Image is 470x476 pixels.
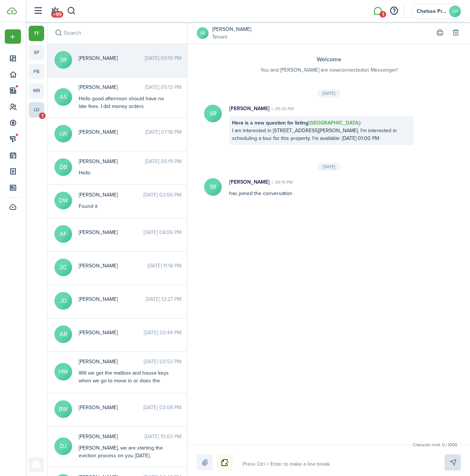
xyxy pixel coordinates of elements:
time: [DATE] 03:44 PM [144,329,181,336]
input: search [47,22,187,44]
avatar-text: DW [54,192,72,209]
avatar-text: AB [54,325,72,343]
span: Arlexis Farmer [79,228,143,236]
time: [DATE] 05:19 PM [145,158,181,165]
avatar-text: BW [54,400,72,418]
div: has joined the conversation [222,178,421,197]
div: Will we get the mailbox and house keys when we go to move in or does the mailbox need a new lock ... [79,369,171,392]
div: Hello [79,169,171,177]
small: Character limit: 0 / 1000 [411,441,459,448]
time: [DATE] 03:08 PM [143,404,181,411]
span: Jacqueline Davis [79,295,146,303]
span: Zamirria Charles [79,262,147,270]
span: Ashley Sanders [79,83,145,91]
button: Search [67,5,76,17]
span: +99 [51,11,63,18]
a: SR [197,27,209,39]
b: Here is a new question for listing : [232,119,361,127]
time: 05:20 PM [270,105,294,112]
div: Found it [79,202,171,210]
button: Print [435,28,445,38]
time: [DATE] 11:18 PM [147,262,181,270]
button: Delete [451,28,461,38]
avatar-text: SR [204,105,222,122]
time: [DATE] 07:18 PM [145,128,181,136]
span: SynQuis Rouse [79,54,145,62]
div: [DATE] [317,89,341,97]
avatar-text: JD [54,292,72,310]
avatar-text: DJ [54,437,72,455]
span: Hope Wilson [79,358,144,365]
a: Notifications [48,2,62,21]
div: [PERSON_NAME], we are starting the eviction process on you [DATE]. [79,444,171,459]
button: Open menu [5,29,21,44]
avatar-text: SR [204,178,222,196]
time: [DATE] 10:03 PM [145,433,181,440]
span: Brian Wilson [79,404,143,411]
a: pb [29,64,44,79]
span: Dovie Walker [79,191,143,199]
span: 1 [39,112,46,119]
p: You and [PERSON_NAME] are now connected on Messenger! [202,66,455,74]
time: [DATE] 05:13 PM [145,83,181,91]
img: TenantCloud [7,7,17,14]
time: [DATE] 02:06 PM [143,191,181,199]
avatar-text: AS [54,88,72,106]
button: Search [53,28,64,38]
div: [DATE] [317,163,341,171]
time: 09:19 PM [270,179,293,185]
button: Notice [217,454,233,470]
a: ld [29,102,44,118]
div: Hello good afternoon should have no late fees. I did money orders [79,95,171,110]
avatar-text: SR [54,51,72,69]
avatar-text: ZC [54,259,72,276]
a: sp [29,45,44,60]
span: Lamar White [79,128,145,136]
a: Tenant [212,33,251,41]
time: [DATE] 09:19 PM [145,54,181,62]
div: I am interested in [STREET_ADDRESS][PERSON_NAME]. I'm interested in scheduling a tour for this pr... [229,116,414,145]
a: [PERSON_NAME] [212,25,251,33]
avatar-text: DB [54,158,72,176]
time: [DATE] 12:27 PM [146,295,181,303]
span: Damiyana Brooks [79,158,145,165]
avatar-text: LW [54,125,72,143]
button: Open resource center [388,5,400,17]
time: [DATE] 03:53 PM [144,358,181,365]
time: [DATE] 08:06 PM [143,228,181,236]
a: [GEOGRAPHIC_DATA] [308,119,360,127]
span: Asia Brooks [79,329,144,336]
a: tt [29,26,44,41]
span: Chelsea Properties Group, LLC [417,9,446,14]
span: Darren Jackson [79,433,145,440]
button: Open sidebar [31,4,45,18]
p: [PERSON_NAME] [229,105,270,112]
avatar-text: CP [449,6,461,17]
avatar-text: AF [54,225,72,243]
avatar-text: HW [54,363,72,381]
p: [PERSON_NAME] [229,178,270,186]
h3: Welcome [202,55,455,64]
a: mr [29,83,44,98]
